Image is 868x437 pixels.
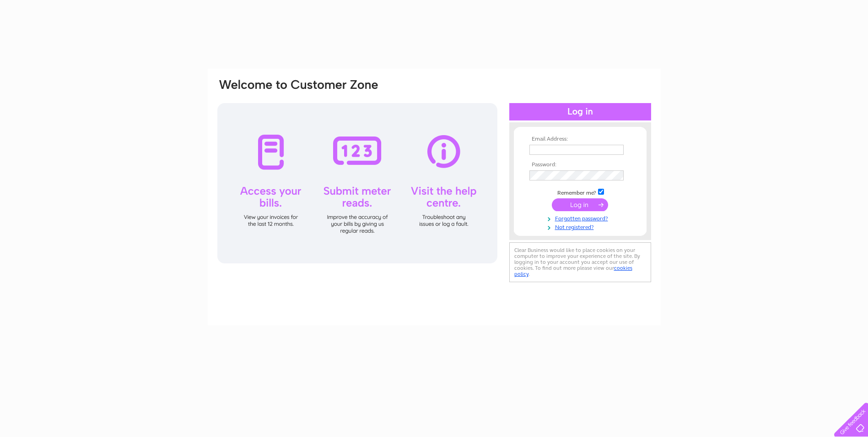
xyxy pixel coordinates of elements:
[514,265,632,277] a: cookies policy
[527,136,633,142] th: Email Address:
[552,198,608,211] input: Submit
[527,187,633,197] td: Remember me?
[509,242,651,282] div: Clear Business would like to place cookies on your computer to improve your experience of the sit...
[527,162,633,168] th: Password:
[529,213,633,222] a: Forgotten password?
[529,222,633,231] a: Not registered?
